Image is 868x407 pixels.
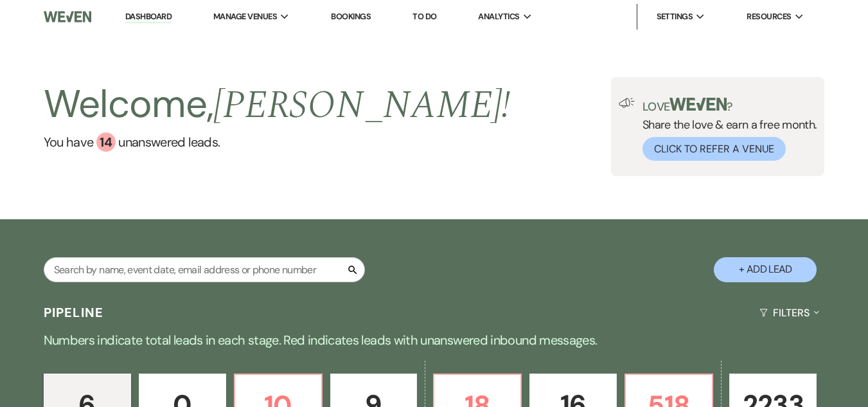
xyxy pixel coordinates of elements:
a: To Do [412,11,436,22]
button: Click to Refer a Venue [642,137,786,161]
img: loud-speaker-illustration.svg [619,98,635,108]
span: Manage Venues [213,10,277,23]
div: Share the love & earn a free month. [635,98,817,161]
span: Settings [657,10,693,23]
input: Search by name, event date, email address or phone number [44,257,365,282]
button: + Add Lead [714,257,817,282]
img: Weven Logo [44,3,92,30]
a: Bookings [331,11,371,22]
span: [PERSON_NAME] ! [213,76,510,135]
h3: Pipeline [44,303,104,321]
img: weven-logo-green.svg [669,98,727,111]
span: Analytics [478,10,519,23]
button: Filters [754,296,824,330]
span: Resources [747,10,791,23]
p: Love ? [642,98,817,113]
a: You have 14 unanswered leads. [44,132,511,152]
a: Dashboard [125,11,172,23]
h2: Welcome, [44,77,511,132]
div: 14 [96,132,116,152]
